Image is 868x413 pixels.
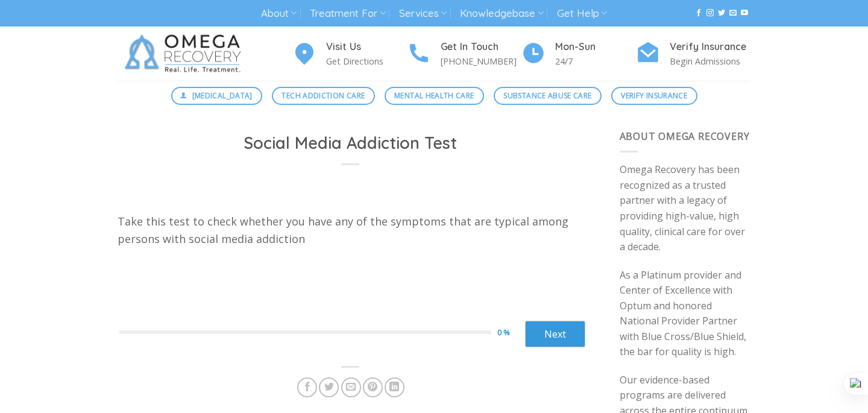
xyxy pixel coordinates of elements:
[611,87,697,105] a: Verify Insurance
[503,90,591,101] span: Substance Abuse Care
[326,39,407,55] h4: Visit Us
[272,87,375,105] a: Tech Addiction Care
[326,54,407,68] p: Get Directions
[494,87,602,105] a: Substance Abuse Care
[441,54,521,68] p: [PHONE_NUMBER]
[741,9,748,17] a: Follow on YouTube
[292,39,407,69] a: Visit Us Get Directions
[394,90,474,101] span: Mental Health Care
[695,9,702,17] a: Follow on Facebook
[718,9,725,17] a: Follow on Twitter
[281,90,365,101] span: Tech Addiction Care
[261,2,297,25] a: About
[118,213,583,248] p: Take this test to check whether you have any of the symptoms that are typical among persons with ...
[385,87,484,105] a: Mental Health Care
[555,54,636,68] p: 24/7
[310,2,385,25] a: Treatment For
[192,90,253,101] span: [MEDICAL_DATA]
[670,39,750,55] h4: Verify Insurance
[620,162,751,255] p: Omega Recovery has been recognized as a trusted partner with a legacy of providing high-value, hi...
[407,39,521,69] a: Get In Touch [PHONE_NUMBER]
[621,90,687,101] span: Verify Insurance
[525,321,585,347] a: Next
[399,2,447,25] a: Services
[460,2,543,25] a: Knowledgebase
[620,130,750,143] span: About Omega Recovery
[132,133,569,154] h1: Social Media Addiction Test
[319,377,339,397] a: Share on Twitter
[706,9,714,17] a: Follow on Instagram
[636,39,750,69] a: Verify Insurance Begin Admissions
[497,326,525,339] div: 0 %
[297,377,317,397] a: Share on Facebook
[363,377,383,397] a: Pin on Pinterest
[729,9,737,17] a: Send us an email
[620,268,751,361] p: As a Platinum provider and Center of Excellence with Optum and honored National Provider Partner ...
[118,27,253,81] img: Omega Recovery
[555,39,636,55] h4: Mon-Sun
[385,377,404,397] a: Share on LinkedIn
[441,39,521,55] h4: Get In Touch
[171,87,263,105] a: [MEDICAL_DATA]
[557,2,607,25] a: Get Help
[341,377,361,397] a: Email to a Friend
[670,54,750,68] p: Begin Admissions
